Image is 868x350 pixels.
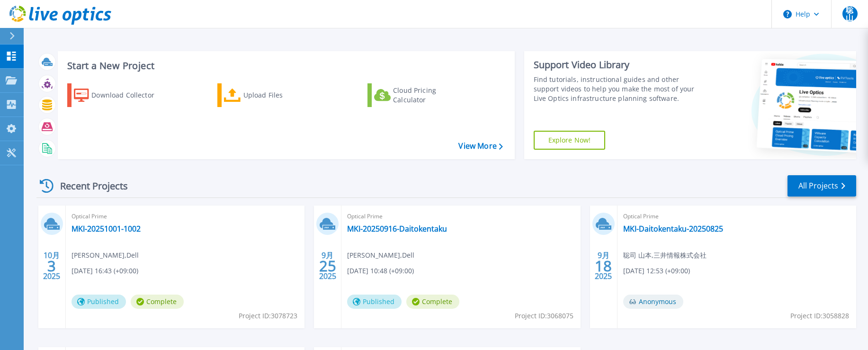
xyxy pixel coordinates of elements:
[347,250,414,260] span: [PERSON_NAME] , Dell
[458,142,502,151] a: View More
[515,311,573,321] span: Project ID: 3068075
[243,86,319,105] div: Upload Files
[534,59,703,71] div: Support Video Library
[131,295,184,309] span: Complete
[72,295,126,309] span: Published
[67,61,502,71] h3: Start a New Project
[347,211,574,222] span: Optical Prime
[91,86,167,105] div: Download Collector
[319,249,337,283] div: 9月 2025
[43,249,61,283] div: 10月 2025
[623,295,683,309] span: Anonymous
[347,224,447,233] a: MKI-20250916-Daitokentaku
[347,266,414,276] span: [DATE] 10:48 (+09:00)
[367,83,473,107] a: Cloud Pricing Calculator
[217,83,323,107] a: Upload Files
[72,250,139,260] span: [PERSON_NAME] , Dell
[623,211,850,222] span: Optical Prime
[72,266,138,276] span: [DATE] 16:43 (+09:00)
[787,175,856,197] a: All Projects
[623,266,690,276] span: [DATE] 12:53 (+09:00)
[72,224,141,233] a: MKI-20251001-1002
[239,311,297,321] span: Project ID: 3078723
[790,311,849,321] span: Project ID: 3058828
[842,6,858,21] span: 聡山
[67,83,173,107] a: Download Collector
[595,262,612,270] span: 18
[36,174,141,197] div: Recent Projects
[319,262,336,270] span: 25
[534,131,606,150] a: Explore Now!
[406,295,459,309] span: Complete
[347,295,402,309] span: Published
[623,250,707,260] span: 聡司 山本 , 三井情報株式会社
[534,75,703,103] div: Find tutorials, instructional guides and other support videos to help you make the most of your L...
[623,224,723,233] a: MKI-Daitokentaku-20250825
[47,262,56,270] span: 3
[594,249,612,283] div: 9月 2025
[393,86,469,105] div: Cloud Pricing Calculator
[72,211,299,222] span: Optical Prime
